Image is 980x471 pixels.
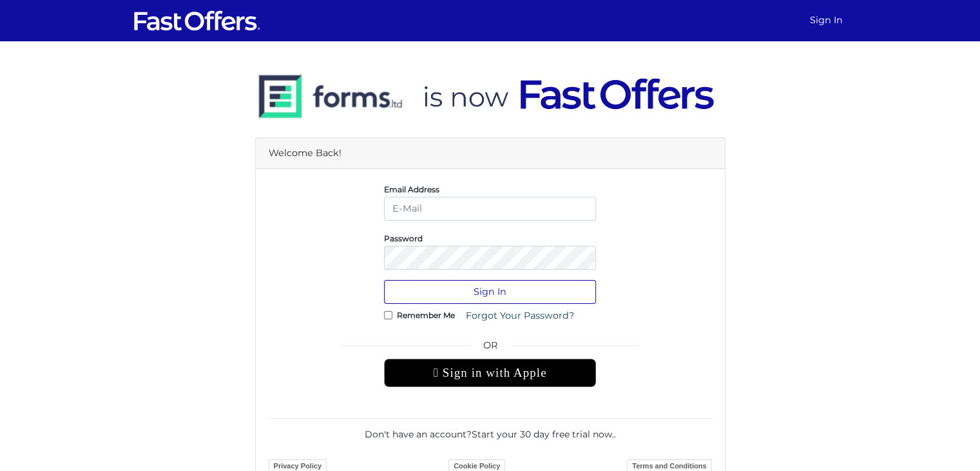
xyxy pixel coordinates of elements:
div: Don't have an account? . [269,418,712,441]
input: E-Mail [384,197,596,221]
span: OR [384,338,596,359]
a: Sign In [805,8,848,33]
div: Welcome Back! [256,138,725,169]
a: Start your 30 day free trial now. [472,428,614,440]
label: Remember Me [397,314,455,317]
label: Email Address [384,188,439,191]
a: Forgot Your Password? [457,304,582,328]
div: Sign in with Apple [384,359,596,387]
label: Password [384,237,423,240]
button: Sign In [384,280,596,304]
